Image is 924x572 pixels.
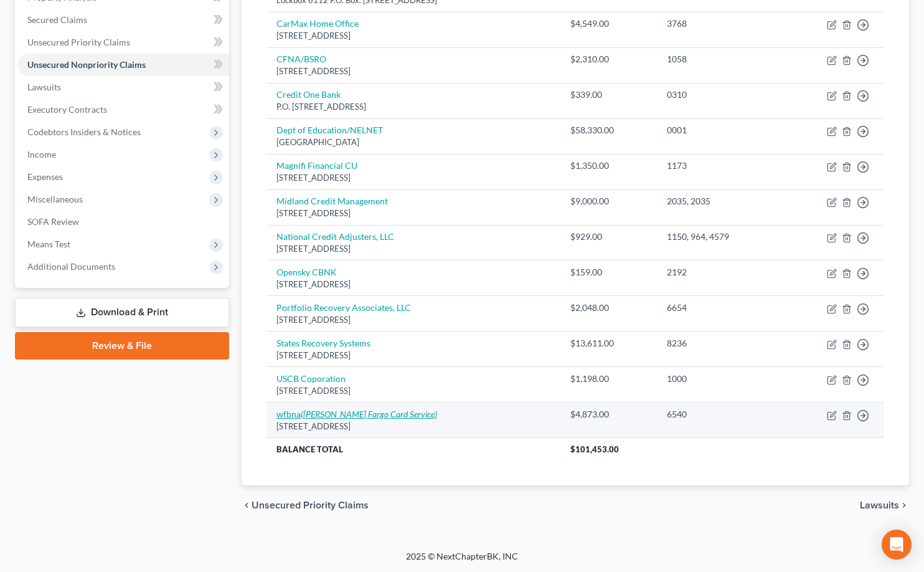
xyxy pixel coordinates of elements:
div: 2035, 2035 [667,195,772,207]
div: 3768 [667,17,772,30]
div: 1058 [667,53,772,65]
th: Balance Total [266,438,560,460]
div: P.O. [STREET_ADDRESS] [276,101,550,113]
span: Secured Claims [27,14,87,25]
span: Income [27,149,56,160]
div: 6654 [667,302,772,314]
div: $159.00 [570,266,647,279]
div: 8236 [667,337,772,350]
div: [STREET_ADDRESS] [276,30,550,42]
div: [STREET_ADDRESS] [276,172,550,184]
a: Dept of Education/NELNET [276,125,383,135]
div: $9,000.00 [570,195,647,207]
span: Unsecured Priority Claims [252,500,369,510]
div: 1150, 964, 4579 [667,231,772,243]
span: Unsecured Priority Claims [27,37,130,47]
a: Executory Contracts [17,98,229,121]
div: $2,310.00 [570,53,647,65]
div: [STREET_ADDRESS] [276,65,550,77]
div: 2192 [667,266,772,279]
a: CFNA/BSRO [276,54,326,64]
button: chevron_left Unsecured Priority Claims [242,500,369,510]
div: 0310 [667,88,772,101]
span: Means Test [27,239,70,249]
i: ([PERSON_NAME] Fargo Card Service) [301,409,437,419]
div: [STREET_ADDRESS] [276,279,550,290]
a: wfbna([PERSON_NAME] Fargo Card Service) [276,409,437,419]
div: 0001 [667,124,772,136]
div: [GEOGRAPHIC_DATA] [276,136,550,148]
div: $13,611.00 [570,337,647,350]
div: [STREET_ADDRESS] [276,350,550,361]
span: Lawsuits [27,82,61,92]
a: National Credit Adjusters, LLC [276,231,394,242]
div: [STREET_ADDRESS] [276,243,550,255]
div: $2,048.00 [570,302,647,314]
a: Download & Print [15,298,229,327]
a: Opensky CBNK [276,267,337,277]
span: Unsecured Nonpriority Claims [27,59,146,70]
div: $4,549.00 [570,17,647,30]
a: USCB Coporation [276,373,346,384]
div: Open Intercom Messenger [882,530,912,560]
i: chevron_right [899,500,909,510]
span: Additional Documents [27,261,115,272]
span: Expenses [27,171,63,182]
div: $929.00 [570,231,647,243]
a: States Recovery Systems [276,338,370,348]
a: Credit One Bank [276,89,341,100]
a: Midland Credit Management [276,196,388,206]
a: Portfolio Recovery Associates, LLC [276,302,411,313]
i: chevron_left [242,500,252,510]
a: CarMax Home Office [276,18,359,29]
a: Review & File [15,332,229,360]
div: 6540 [667,408,772,421]
a: Magnifi Financial CU [276,160,357,171]
div: [STREET_ADDRESS] [276,207,550,219]
div: [STREET_ADDRESS] [276,385,550,397]
div: $1,350.00 [570,160,647,172]
a: Unsecured Priority Claims [17,31,229,54]
div: [STREET_ADDRESS] [276,314,550,326]
div: $339.00 [570,88,647,101]
span: $101,453.00 [570,444,619,454]
div: $4,873.00 [570,408,647,421]
div: [STREET_ADDRESS] [276,421,550,432]
span: Miscellaneous [27,194,83,204]
a: Lawsuits [17,76,229,98]
div: $1,198.00 [570,373,647,385]
a: SOFA Review [17,211,229,233]
div: 1173 [667,160,772,172]
div: $58,330.00 [570,124,647,136]
span: SOFA Review [27,216,79,227]
a: Unsecured Nonpriority Claims [17,54,229,76]
span: Lawsuits [860,500,899,510]
span: Executory Contracts [27,104,107,115]
button: Lawsuits chevron_right [860,500,909,510]
div: 1000 [667,373,772,385]
span: Codebtors Insiders & Notices [27,126,141,137]
a: Secured Claims [17,9,229,31]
